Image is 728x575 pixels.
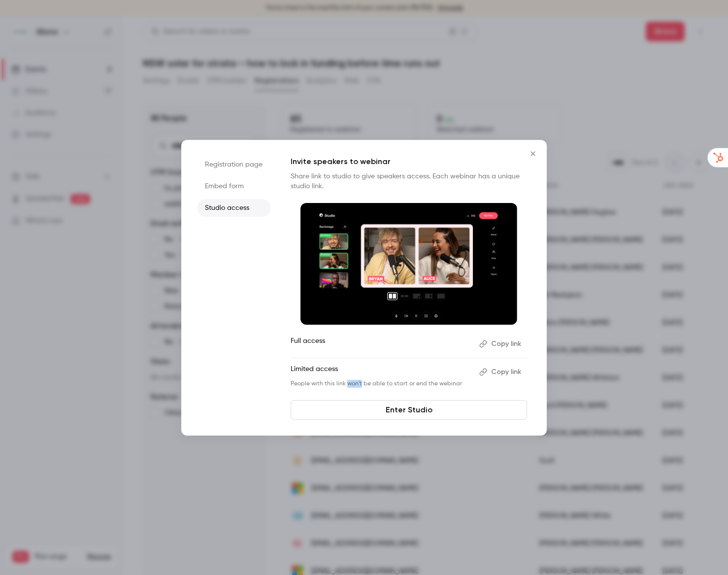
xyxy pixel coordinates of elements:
[291,380,471,388] p: People with this link won't be able to start or end the webinar
[291,156,527,168] p: Invite speakers to webinar
[291,400,527,420] a: Enter Studio
[523,144,543,164] button: Close
[197,156,271,173] li: Registration page
[300,203,517,325] img: Invite speakers to webinar
[475,336,527,352] button: Copy link
[197,177,271,195] li: Embed form
[475,364,527,380] button: Copy link
[291,171,527,191] p: Share link to studio to give speakers access. Each webinar has a unique studio link.
[291,336,471,352] p: Full access
[291,364,471,380] p: Limited access
[197,199,271,217] li: Studio access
